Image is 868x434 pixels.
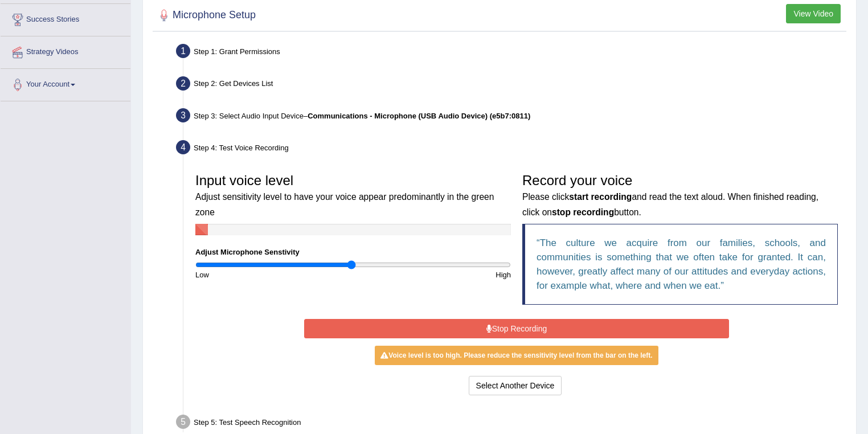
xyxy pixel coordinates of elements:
div: Step 4: Test Voice Recording [171,137,851,162]
div: Step 1: Grant Permissions [171,40,851,65]
a: Your Account [1,69,130,97]
div: High [353,269,517,280]
b: Communications - Microphone (USB Audio Device) (e5b7:0811) [308,112,530,120]
div: Step 2: Get Devices List [171,73,851,98]
button: Stop Recording [304,319,728,338]
span: – [304,112,530,120]
button: View Video [786,4,841,23]
a: Success Stories [1,4,130,32]
a: Strategy Videos [1,36,130,65]
div: Voice level is too high. Please reduce the sensitivity level from the bar on the left. [375,346,658,365]
b: stop recording [552,207,614,217]
h3: Record your voice [522,173,838,218]
div: Low [190,269,353,280]
label: Adjust Microphone Senstivity [195,247,300,257]
q: The culture we acquire from our families, schools, and communities is something that we often tak... [537,238,826,291]
small: Please click and read the text aloud. When finished reading, click on button. [522,192,818,216]
small: Adjust sensitivity level to have your voice appear predominantly in the green zone [195,192,494,216]
b: start recording [569,192,632,202]
h2: Microphone Setup [155,7,256,24]
div: Step 3: Select Audio Input Device [171,105,851,130]
h3: Input voice level [195,173,511,218]
button: Select Another Device [469,376,562,395]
